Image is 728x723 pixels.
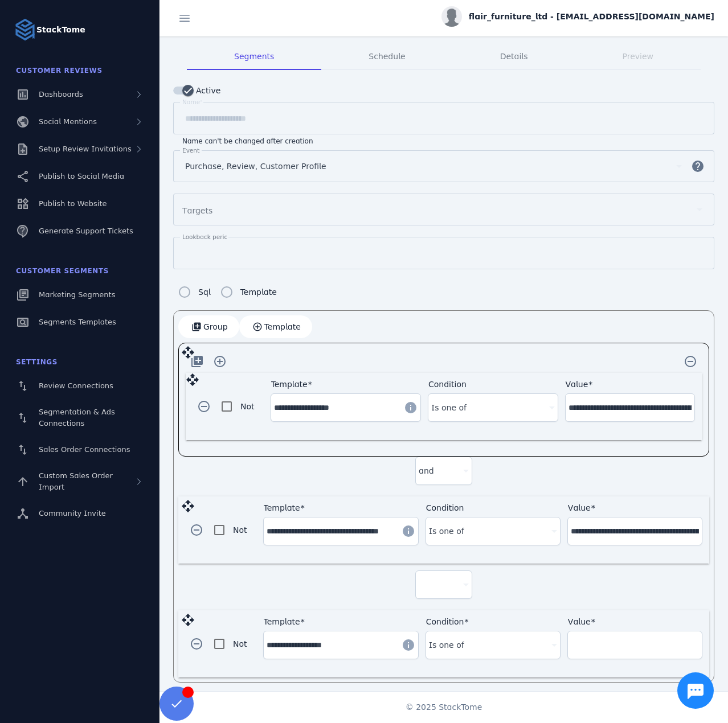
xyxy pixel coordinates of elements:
mat-label: Targets [182,206,212,215]
input: Template [267,638,395,652]
mat-label: Events [182,147,203,154]
span: Is one of [431,401,467,414]
a: Publish to Social Media [7,164,153,189]
span: Community Invite [39,509,106,517]
span: Customer Reviews [16,67,103,75]
button: Group [178,315,239,338]
span: Settings [16,358,58,366]
mat-label: Condition [426,503,464,512]
mat-form-field: Segment events [173,150,714,194]
span: Publish to Social Media [39,172,124,180]
span: Marketing Segments [39,290,115,299]
label: Template [238,285,277,299]
input: Template [274,401,397,414]
span: Segments Templates [39,318,116,326]
label: Not [231,637,247,651]
span: Template [264,323,301,331]
mat-hint: Name can't be changed after creation [182,134,313,146]
mat-form-field: Segment targets [173,194,714,237]
button: Template [239,315,312,338]
a: Marketing Segments [7,282,153,307]
mat-label: Template [264,617,300,626]
span: Generate Support Tickets [39,227,133,235]
mat-label: Value [568,503,591,512]
span: and [419,464,434,478]
mat-form-field: Segment name [173,102,714,146]
img: profile.jpg [441,6,462,27]
span: Purchase, Review, Customer Profile [185,159,326,173]
a: Segments Templates [7,310,153,335]
mat-label: Template [264,503,300,512]
label: Active [194,84,220,97]
span: Is one of [429,524,464,538]
label: Sql [196,285,211,299]
strong: StackTome [36,24,85,36]
mat-radio-group: Segment config type [173,281,277,303]
mat-label: Condition [426,617,464,626]
span: Is one of [429,638,464,652]
a: Sales Order Connections [7,437,153,462]
span: Dashboards [39,90,83,98]
mat-label: Value [568,617,591,626]
span: Sales Order Connections [39,445,130,454]
span: flair_furniture_ltd - [EMAIL_ADDRESS][DOMAIN_NAME] [469,11,714,23]
span: Group [203,323,228,331]
mat-label: Lookback period [182,233,232,240]
label: Not [238,400,255,413]
span: Publish to Website [39,199,107,208]
a: Generate Support Tickets [7,219,153,244]
span: © 2025 StackTome [406,701,482,713]
span: Segments [234,52,274,60]
mat-label: Condition [428,380,467,389]
mat-label: Value [566,380,588,389]
input: Template [267,524,395,538]
span: Customer Segments [16,267,109,275]
mat-icon: info [402,524,415,538]
span: Segmentation & Ads Connections [39,408,115,428]
a: Review Connections [7,373,153,399]
a: Segmentation & Ads Connections [7,401,153,435]
span: Details [500,52,528,60]
span: Schedule [369,52,405,60]
span: Setup Review Invitations [39,145,132,153]
mat-label: Name [182,98,200,105]
a: Publish to Website [7,191,153,216]
mat-icon: info [402,638,415,652]
span: Social Mentions [39,117,97,126]
a: Community Invite [7,501,153,526]
mat-icon: help [684,159,711,173]
button: flair_furniture_ltd - [EMAIL_ADDRESS][DOMAIN_NAME] [441,6,714,27]
mat-label: Template [271,380,308,389]
span: Review Connections [39,381,113,390]
img: Logo image [14,18,36,41]
label: Not [231,523,247,537]
mat-icon: info [404,401,418,414]
span: Custom Sales Order Import [39,471,113,491]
